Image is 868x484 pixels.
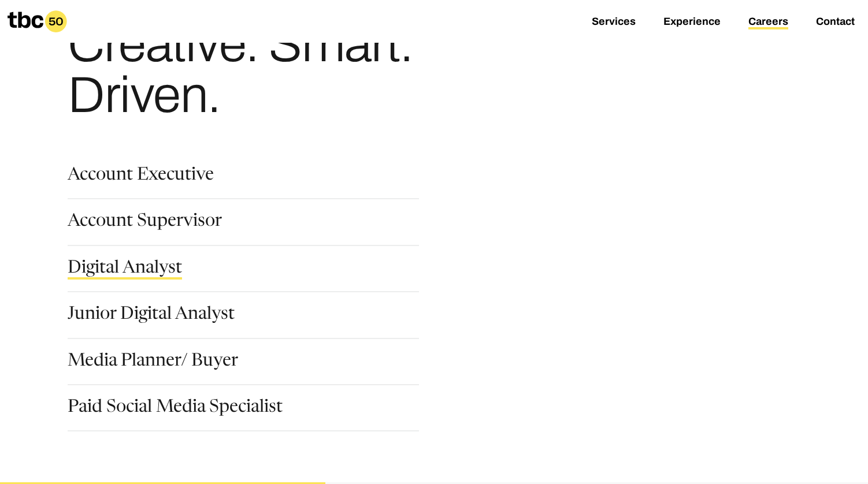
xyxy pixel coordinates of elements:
a: Careers [748,16,788,29]
a: Services [592,16,636,29]
a: Account Supervisor [68,213,222,233]
a: Contact [816,16,855,29]
a: Junior Digital Analyst [68,306,235,326]
a: Media Planner/ Buyer [68,353,238,373]
a: Experience [663,16,721,29]
a: Digital Analyst [68,260,182,280]
h1: Creative. Smart. Driven. [68,19,511,121]
a: Paid Social Media Specialist [68,399,283,419]
a: Account Executive [68,167,214,187]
